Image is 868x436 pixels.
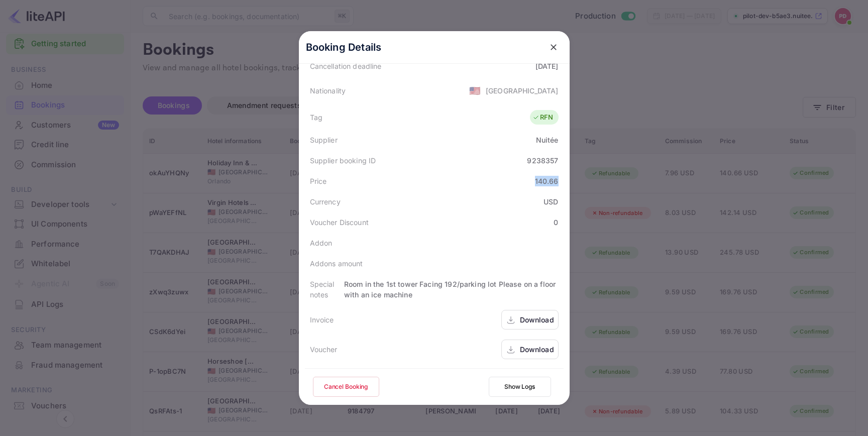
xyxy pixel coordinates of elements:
span: United States [469,81,481,99]
div: Supplier [310,135,338,145]
div: Addon [310,238,333,248]
button: Cancel Booking [313,377,379,397]
div: Nuitée [536,135,559,145]
div: [DATE] [535,61,559,71]
p: Booking Details [306,40,382,55]
div: Currency [310,196,341,207]
div: RFN [532,113,553,123]
div: 0 [554,217,558,228]
div: Download [520,344,554,355]
div: Tag [310,112,322,123]
div: Voucher Discount [310,217,369,228]
div: Cancellation deadline [310,61,382,71]
div: Price [310,176,327,186]
div: Invoice [310,314,334,325]
button: close [545,38,563,56]
div: Nationality [310,85,346,96]
div: Download [520,314,554,325]
div: [GEOGRAPHIC_DATA] [486,85,559,96]
div: Supplier booking ID [310,155,376,166]
button: Show Logs [489,377,551,397]
div: Special notes [310,279,344,300]
div: Voucher [310,344,338,355]
div: Addons amount [310,258,363,269]
div: USD [544,196,558,207]
div: 9238357 [527,155,558,166]
div: 140.66 [535,176,559,186]
div: Room in the 1st tower Facing 192/parking lot Please on a floor with an ice machine [344,279,559,300]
